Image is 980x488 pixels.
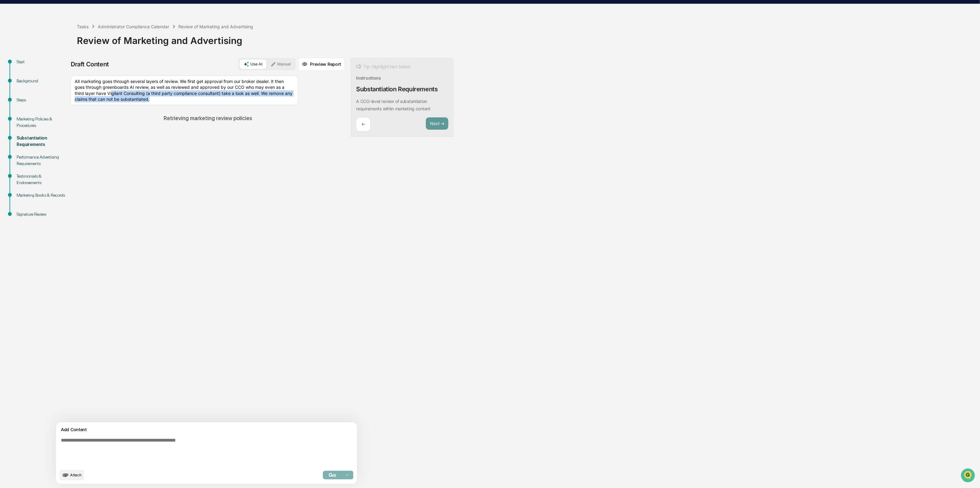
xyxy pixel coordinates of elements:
a: 🗄️Attestations [42,75,79,86]
div: Instructions [356,75,381,81]
a: Powered byPylon [43,104,74,109]
button: Start new chat [105,49,112,56]
div: Administrator Compliance Calendar [98,24,169,29]
span: Data Lookup [12,89,39,95]
p: ← [361,121,365,127]
div: Substantiation Requirements [17,135,67,148]
button: Use AI [240,60,266,69]
button: Preview Report [298,58,345,71]
div: Review of Marketing and Advertising [77,30,977,46]
div: 🗄️ [45,78,50,83]
p: A CCO-level review of substantiation requirements within marketing content [356,99,430,111]
div: 🖐️ [6,78,11,83]
p: How can we help? [6,13,112,23]
div: 🔎 [6,90,11,95]
button: Next ➔ [426,117,448,130]
a: 🖐️Preclearance [4,75,42,86]
span: Attestations [51,77,76,84]
div: Draft Content [71,61,109,68]
div: Marketing Books & Records [17,192,67,199]
div: Start [17,59,67,65]
div: Testimonials & Endorsements [17,173,67,186]
div: All marketing goes through several layers of review. We first get approval from our broker dealer... [71,76,298,105]
div: Steps [17,97,67,103]
button: Manual [267,60,295,69]
div: Start new chat [21,47,101,53]
img: 1746055101610-c473b297-6a78-478c-a979-82029cc54cd1 [6,47,17,58]
div: Performance Advertising Requirements [17,154,67,167]
div: Add Content [60,426,353,433]
div: Marketing Policies & Procedures [17,116,67,129]
span: Attach [70,473,81,477]
span: Preclearance [12,77,40,84]
button: upload document [60,470,84,480]
div: Tasks [77,24,89,29]
div: Signature Review [17,211,67,218]
div: Review of Marketing and Advertising [179,24,253,29]
iframe: Open customer support [960,468,977,484]
div: Background [17,78,67,84]
span: Pylon [61,104,74,109]
a: 🔎Data Lookup [4,87,41,98]
div: Tip: Highlight text below [356,63,410,70]
div: Retrieving marketing review policies [71,110,345,126]
div: We're available if you need us! [21,53,78,58]
div: Substantiation Requirements [356,85,438,93]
